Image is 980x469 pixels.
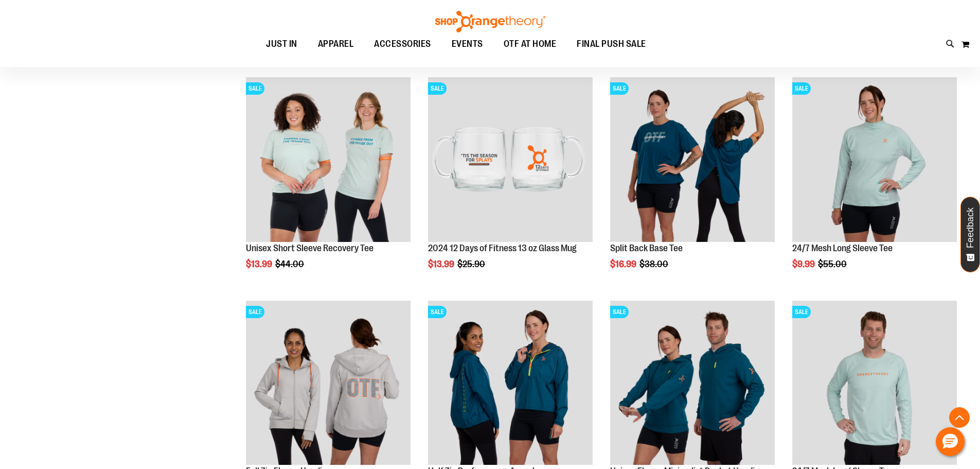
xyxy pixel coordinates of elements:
a: Split Back Base Tee [610,243,683,253]
span: SALE [610,82,629,95]
span: ACCESSORIES [374,32,431,56]
img: Main Image of 1457095 [792,301,957,465]
a: Split Back Base TeeSALE [610,77,775,244]
span: $13.99 [428,259,456,269]
a: APPAREL [308,32,364,56]
a: EVENTS [441,32,493,56]
img: 24/7 Mesh Long Sleeve Tee [792,77,957,242]
a: Main Image of 1457095SALE [792,301,957,467]
span: $55.00 [818,259,848,269]
a: 24/7 Mesh Long Sleeve Tee [792,243,893,253]
span: SALE [792,82,811,95]
a: Unisex Fleece Minimalist Pocket HoodieSALE [610,301,775,467]
span: Feedback [966,207,975,248]
span: $44.00 [275,259,306,269]
span: $25.90 [457,259,487,269]
div: product [605,72,780,296]
div: product [423,72,598,296]
button: Back To Top [949,407,970,428]
img: Shop Orangetheory [434,11,547,32]
img: Half Zip Performance Anorak [428,301,593,465]
a: OTF AT HOME [493,32,567,56]
span: $38.00 [639,259,670,269]
span: SALE [610,306,629,318]
a: Main of 2024 AUGUST Unisex Short Sleeve Recovery TeeSALE [246,77,411,244]
a: FINAL PUSH SALE [566,32,656,56]
span: OTF AT HOME [504,32,557,56]
span: SALE [428,82,447,95]
img: Main of 2024 AUGUST Unisex Short Sleeve Recovery Tee [246,77,411,242]
button: Feedback - Show survey [960,197,980,272]
a: Main image of 2024 12 Days of Fitness 13 oz Glass MugSALE [428,77,593,244]
a: 2024 12 Days of Fitness 13 oz Glass Mug [428,243,577,253]
img: Split Back Base Tee [610,77,775,242]
a: JUST IN [256,32,308,56]
span: $9.99 [792,259,816,269]
span: SALE [246,306,264,318]
span: SALE [792,306,811,318]
span: JUST IN [266,32,297,56]
span: $13.99 [246,259,274,269]
div: product [241,72,416,296]
span: $16.99 [610,259,638,269]
button: Hello, have a question? Let’s chat. [936,427,965,456]
a: 24/7 Mesh Long Sleeve TeeSALE [792,77,957,244]
img: Unisex Fleece Minimalist Pocket Hoodie [610,301,775,465]
a: ACCESSORIES [364,32,441,56]
div: product [787,72,962,296]
span: FINAL PUSH SALE [577,32,646,56]
img: Main Image of 1457091 [246,301,411,465]
span: SALE [428,306,447,318]
a: Main Image of 1457091SALE [246,301,411,467]
img: Main image of 2024 12 Days of Fitness 13 oz Glass Mug [428,77,593,242]
a: Unisex Short Sleeve Recovery Tee [246,243,373,253]
span: SALE [246,82,264,95]
a: Half Zip Performance AnorakSALE [428,301,593,467]
span: EVENTS [452,32,483,56]
span: APPAREL [318,32,354,56]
